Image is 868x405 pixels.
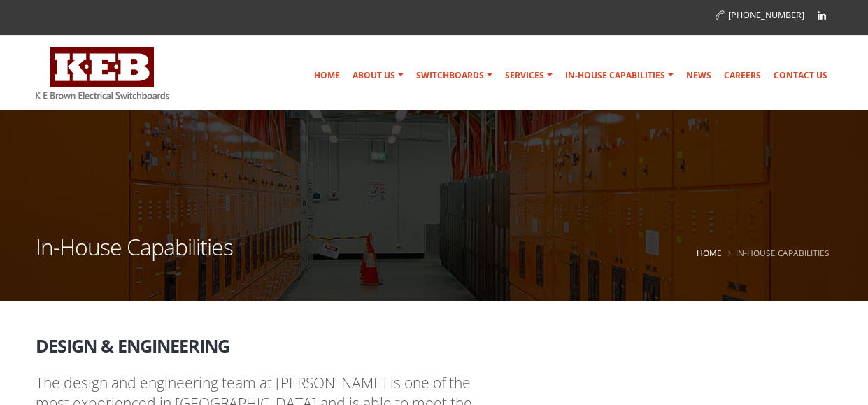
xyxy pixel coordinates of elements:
[560,62,679,90] a: In-house Capabilities
[411,62,498,90] a: Switchboards
[347,62,409,90] a: About Us
[811,5,832,26] a: Linkedin
[308,62,346,90] a: Home
[36,326,833,355] h2: Design & Engineering
[697,247,722,258] a: Home
[681,62,717,90] a: News
[718,62,767,90] a: Careers
[36,236,233,276] h1: In-House Capabilities
[499,62,558,90] a: Services
[768,62,833,90] a: Contact Us
[36,47,169,99] img: K E Brown Electrical Switchboards
[725,244,830,262] li: In-House Capabilities
[716,9,804,21] a: [PHONE_NUMBER]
